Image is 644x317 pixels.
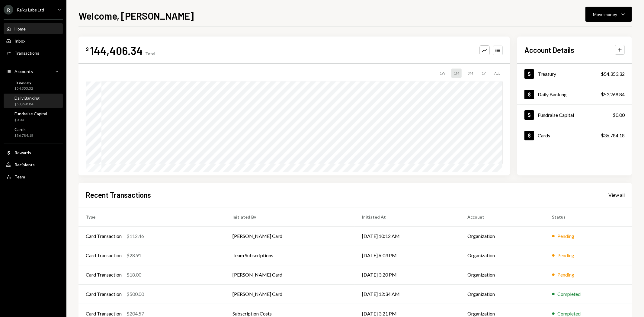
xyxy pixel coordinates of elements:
a: Accounts [4,66,63,77]
a: Recipients [4,159,63,170]
div: Completed [558,290,581,298]
div: Fundraise Capital [538,112,574,118]
div: $ [86,46,89,52]
div: $54,353.32 [14,86,33,91]
div: Total [145,51,155,56]
a: Cards$36,784.18 [517,125,632,146]
td: Team Subscriptions [225,246,355,265]
div: Rewards [14,150,31,155]
td: Organization [460,284,545,304]
div: Inbox [14,38,25,43]
th: Status [545,207,632,226]
div: $28.91 [127,252,141,259]
a: Treasury$54,353.32 [4,78,63,92]
div: $0.00 [613,111,625,119]
div: Card Transaction [86,252,122,259]
td: [DATE] 6:03 PM [355,246,460,265]
div: $112.46 [127,232,144,240]
a: View all [608,191,625,198]
a: Fundraise Capital$0.00 [4,109,63,124]
div: Home [14,26,26,31]
a: Transactions [4,47,63,58]
div: $54,353.32 [601,70,625,78]
a: Home [4,23,63,34]
td: [PERSON_NAME] Card [225,284,355,304]
td: [PERSON_NAME] Card [225,226,355,246]
h2: Account Details [524,45,574,55]
div: Cards [14,127,33,132]
a: Daily Banking$53,268.84 [4,94,63,108]
th: Account [460,207,545,226]
td: Organization [460,246,545,265]
div: $500.00 [127,290,144,298]
div: Transactions [14,50,39,56]
div: View all [608,192,625,198]
a: Cards$36,784.18 [4,125,63,139]
div: ALL [492,69,503,78]
div: 1M [451,69,462,78]
th: Initiated By [225,207,355,226]
div: Treasury [14,80,33,85]
div: Pending [558,232,575,240]
div: Daily Banking [14,95,40,101]
div: Fundraise Capital [14,111,47,116]
td: [PERSON_NAME] Card [225,265,355,284]
div: $0.00 [14,117,47,123]
div: 3M [465,69,476,78]
div: Accounts [14,69,33,74]
div: Recipients [14,162,35,167]
button: Move money [585,7,632,22]
div: 1Y [479,69,488,78]
div: $36,784.18 [14,133,33,138]
td: [DATE] 3:20 PM [355,265,460,284]
div: Move money [593,11,617,18]
a: Inbox [4,35,63,46]
div: Daily Banking [538,91,567,97]
a: Daily Banking$53,268.84 [517,84,632,104]
td: Organization [460,226,545,246]
th: Initiated At [355,207,460,226]
h2: Recent Transactions [86,190,151,200]
td: Organization [460,265,545,284]
h1: Welcome, [PERSON_NAME] [78,10,194,22]
div: Raiku Labs Ltd [17,7,44,12]
div: $53,268.84 [14,102,40,107]
td: [DATE] 12:34 AM [355,284,460,304]
div: R [4,5,13,14]
div: Team [14,174,25,179]
th: Type [78,207,225,226]
div: $53,268.84 [601,91,625,98]
div: Pending [558,252,575,259]
a: Team [4,171,63,182]
div: Card Transaction [86,271,122,278]
div: Cards [538,133,550,138]
div: Pending [558,271,575,278]
div: $36,784.18 [601,132,625,139]
td: [DATE] 10:12 AM [355,226,460,246]
a: Rewards [4,147,63,158]
a: Treasury$54,353.32 [517,64,632,84]
div: Treasury [538,71,556,77]
div: Card Transaction [86,232,122,240]
div: 1W [437,69,448,78]
a: Fundraise Capital$0.00 [517,105,632,125]
div: 144,406.34 [90,44,143,57]
div: Card Transaction [86,290,122,298]
div: $18.00 [127,271,141,278]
